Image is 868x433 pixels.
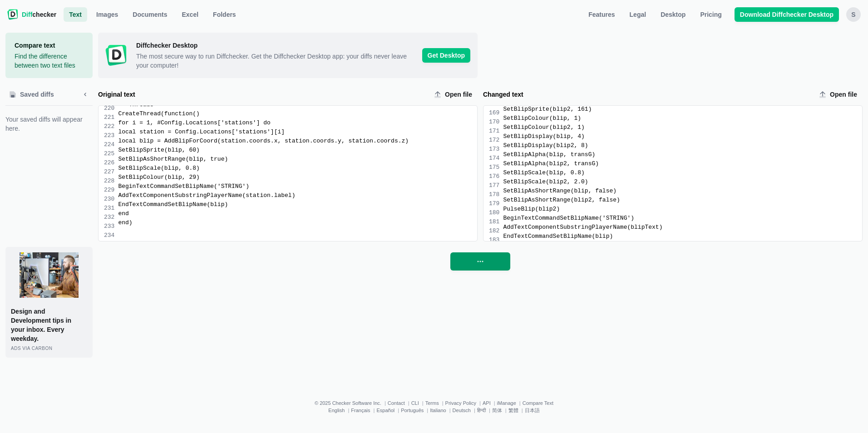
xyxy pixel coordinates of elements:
div: SetBlipScale(blip2, 2.0) [503,177,862,187]
div: 176 [489,172,499,181]
button: Folders [207,7,242,22]
div: SetBlipDisplay(blip, 4) [503,132,862,141]
label: Changed text [483,90,812,99]
div: local blip = AddBlipForCoord(station.coords.x, station.coords.y, station.coords.z) [118,137,477,146]
h1: Compare text [15,41,84,50]
div: 174 [489,154,499,163]
a: Deutsch [453,408,471,413]
a: Excel [177,7,204,22]
div: 178 [489,190,499,199]
a: Diffchecker Desktop iconDiffchecker Desktop The most secure way to run Diffchecker. Get the Diffc... [98,33,478,78]
div: 183 [489,236,499,245]
label: Original text [98,90,427,99]
div: BeginTextCommandSetBlipName('STRING') [503,214,862,223]
div: end [118,209,477,218]
span: Features [587,10,616,19]
div: AddTextComponentSubstringPlayerName(blipText) [503,223,862,232]
span: Legal [628,10,648,19]
div: 220 [104,104,114,113]
div: 232 [104,213,114,222]
div: 179 [489,199,499,208]
div: 177 [489,181,499,190]
div: 172 [489,136,499,145]
div: 223 [104,131,114,140]
a: Português [401,408,424,413]
div: 227 [104,167,114,177]
a: Images [91,7,123,22]
div: CreateThread(function() [118,109,477,118]
span: Diff [22,11,32,18]
div: AddTextComponentSubstringPlayerName(station.label) [118,191,477,200]
span: Pricing [698,10,723,19]
a: Legal [624,7,652,22]
span: Open file [443,90,474,99]
div: 231 [104,204,114,213]
span: Find difference [456,257,505,266]
div: 181 [489,217,499,226]
div: local station = Config.Locations['stations'][i] [118,128,477,137]
div: EndTextCommandSetBlipName(blip) [503,232,862,241]
span: checker [22,10,56,19]
div: 234 [104,231,114,240]
button: Minimize sidebar [78,87,93,102]
div: SetBlipAlpha(blip, transG) [503,150,862,159]
span: The most secure way to run Diffchecker. Get the Diffchecker Desktop app: your diffs never leave y... [136,52,415,70]
button: s [846,7,861,22]
a: Desktop [655,7,691,22]
a: 繁體 [508,408,518,413]
div: 173 [489,145,499,154]
div: PulseBlip(blip2) [503,205,862,214]
a: Privacy Policy [445,400,476,406]
a: Terms [425,400,439,406]
div: SetBlipColour(blip, 29) [118,173,477,182]
div: 170 [489,118,499,127]
div: SetBlipAsShortRange(blip, true) [118,155,477,164]
div: SetBlipAsShortRange(blip2, false) [503,196,862,205]
span: Documents [131,10,169,19]
a: API [483,400,491,406]
li: © 2025 Checker Software Inc. [315,400,388,406]
p: Find the difference between two text files [15,52,84,70]
a: iManage [497,400,516,406]
div: SetBlipScale(blip, 0.8) [118,164,477,173]
div: 169 [489,108,499,118]
div: 180 [489,208,499,217]
a: Contact [388,400,405,406]
span: Diffchecker Desktop [136,41,415,50]
div: SetBlipSprite(blip, 60) [118,146,477,155]
button: Find difference [450,252,510,271]
span: Saved diffs [18,90,56,99]
div: BeginTextCommandSetBlipName('STRING') [118,182,477,191]
a: Features [583,7,620,22]
div: SetBlipDisplay(blip2, 8) [503,141,862,150]
span: Folders [211,10,238,19]
a: Español [376,408,395,413]
div: SetBlipAsShortRange(blip, false) [503,187,862,196]
span: Text [67,10,84,19]
div: for i = 1, #Config.Locations['stations'] do [118,118,477,128]
a: Italiano [430,408,446,413]
span: Open file [828,90,859,99]
div: SetBlipSprite(blip2, 161) [503,105,862,114]
div: 228 [104,177,114,186]
div: end) [118,218,477,227]
a: हिन्दी [477,408,486,413]
span: ads via Carbon [11,346,52,351]
label: Original text upload [430,87,478,102]
div: 221 [104,113,114,122]
a: CLI [411,400,419,406]
span: Images [94,10,120,19]
span: Get Desktop [422,48,470,63]
img: Diffchecker Desktop icon [105,44,127,66]
a: 简体 [492,408,502,413]
div: SetBlipAlpha(blip2, transG) [503,159,862,168]
a: Diffchecker [7,7,56,22]
a: 日本語 [525,408,540,413]
p: Design and Development tips in your inbox. Every weekday. [11,307,87,343]
div: 225 [104,149,114,158]
a: Documents [127,7,173,22]
span: Excel [180,10,201,19]
span: Your saved diffs will appear here. [5,115,93,133]
span: Download Diffchecker Desktop [738,10,835,19]
div: 226 [104,158,114,167]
